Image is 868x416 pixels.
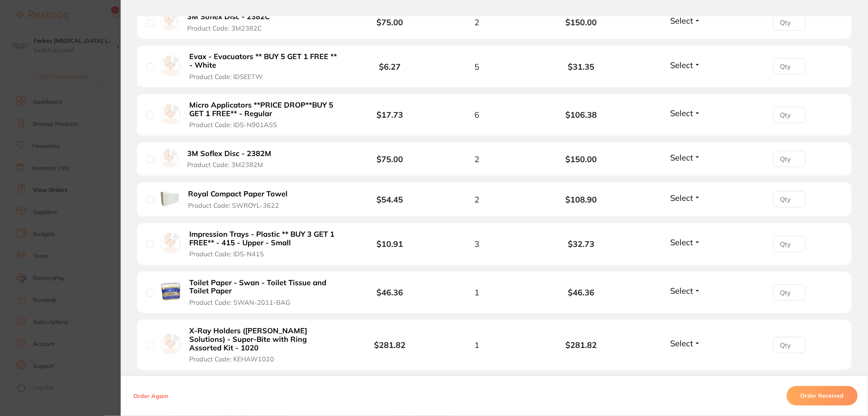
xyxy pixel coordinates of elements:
[190,73,263,80] span: Product Code: IDSEETW
[187,150,271,158] b: 3M Soflex Disc - 2382M
[773,284,806,301] input: Qty
[773,58,806,75] input: Qty
[668,193,703,203] button: Select
[190,327,341,352] b: X-Ray Holders ([PERSON_NAME] Solutions) - Super-Bite with Ring Assorted Kit - 1020
[160,281,181,302] img: Toilet Paper - Swan - Toilet Tissue and Toilet Paper
[474,288,479,297] span: 1
[160,233,181,253] img: Impression Trays - Plastic ** BUY 3 GET 1 FREE** - 415 - Upper - Small
[187,101,343,129] button: Micro Applicators **PRICE DROP**BUY 5 GET 1 FREE** - Regular Product Code: IDS-N901ASS
[187,326,343,363] button: X-Ray Holders ([PERSON_NAME] Solutions) - Super-Bite with Ring Assorted Kit - 1020 Product Code: ...
[187,230,343,258] button: Impression Trays - Plastic ** BUY 3 GET 1 FREE** - 415 - Upper - Small Product Code: IDS-N415
[190,53,341,69] b: Evax - Evacuators ** BUY 5 GET 1 FREE ** - White
[671,237,693,247] span: Select
[529,154,633,164] b: $150.00
[188,202,279,209] span: Product Code: SWROYL-3622
[377,110,403,120] b: $17.73
[474,62,479,71] span: 5
[374,340,406,350] b: $281.82
[529,18,633,27] b: $150.00
[529,288,633,297] b: $46.36
[529,340,633,350] b: $281.82
[190,299,291,306] span: Product Code: SWAN-2011-BAG
[773,236,806,252] input: Qty
[185,149,281,169] button: 3M Soflex Disc - 2382M Product Code: 3M2382M
[186,189,297,209] button: Royal Compact Paper Towel Product Code: SWROYL-3622
[474,340,479,350] span: 1
[190,121,277,128] span: Product Code: IDS-N901ASS
[529,62,633,71] b: $31.35
[160,12,179,31] img: 3M Soflex Disc - 2382C
[474,195,479,204] span: 2
[668,338,703,348] button: Select
[377,239,403,249] b: $10.91
[671,60,693,70] span: Select
[190,250,264,258] span: Product Code: IDS-N415
[671,152,693,163] span: Select
[131,392,170,400] button: Order Again
[160,104,181,125] img: Micro Applicators **PRICE DROP**BUY 5 GET 1 FREE** - Regular
[474,239,479,249] span: 3
[773,337,806,353] input: Qty
[160,334,181,354] img: X-Ray Holders (Hawe Solutions) - Super-Bite with Ring Assorted Kit - 1020
[668,237,703,247] button: Select
[379,62,401,72] b: $6.27
[190,230,341,247] b: Impression Trays - Plastic ** BUY 3 GET 1 FREE** - 415 - Upper - Small
[529,195,633,204] b: $108.90
[773,191,806,207] input: Qty
[377,194,403,205] b: $54.45
[671,108,693,118] span: Select
[185,12,280,32] button: 3M Soflex Disc - 2382C Product Code: 3M2382C
[187,52,343,81] button: Evax - Evacuators ** BUY 5 GET 1 FREE ** - White Product Code: IDSEETW
[529,239,633,249] b: $32.73
[668,286,703,296] button: Select
[377,17,403,27] b: $75.00
[190,101,341,118] b: Micro Applicators **PRICE DROP**BUY 5 GET 1 FREE** - Regular
[474,154,479,164] span: 2
[773,107,806,123] input: Qty
[787,386,858,406] button: Order Received
[187,161,263,168] span: Product Code: 3M2382M
[160,149,179,167] img: 3M Soflex Disc - 2382M
[474,18,479,27] span: 2
[474,110,479,119] span: 6
[773,14,806,31] input: Qty
[160,55,181,76] img: Evax - Evacuators ** BUY 5 GET 1 FREE ** - White
[668,152,703,163] button: Select
[668,15,703,26] button: Select
[671,286,693,296] span: Select
[377,154,403,164] b: $75.00
[187,278,343,307] button: Toilet Paper - Swan - Toilet Tissue and Toilet Paper Product Code: SWAN-2011-BAG
[671,338,693,348] span: Select
[529,110,633,119] b: $106.38
[773,151,806,167] input: Qty
[160,189,179,208] img: Royal Compact Paper Towel
[190,355,275,363] span: Product Code: KEHAW1020
[671,193,693,203] span: Select
[190,279,341,295] b: Toilet Paper - Swan - Toilet Tissue and Toilet Paper
[668,108,703,118] button: Select
[187,13,270,21] b: 3M Soflex Disc - 2382C
[668,60,703,70] button: Select
[187,24,262,32] span: Product Code: 3M2382C
[377,287,403,297] b: $46.36
[671,15,693,26] span: Select
[188,190,288,198] b: Royal Compact Paper Towel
